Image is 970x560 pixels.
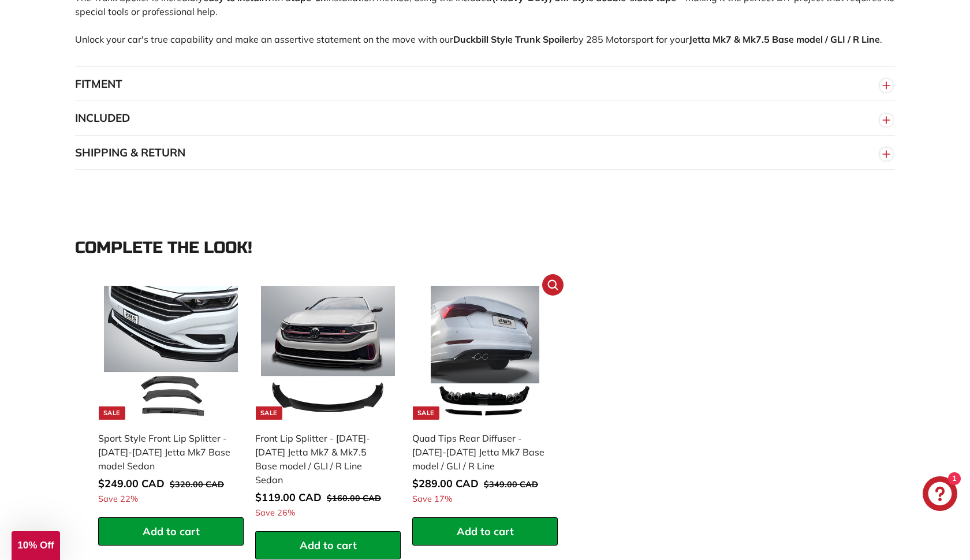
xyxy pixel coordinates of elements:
[255,491,322,504] span: $119.00 CAD
[484,479,538,490] span: $349.00 CAD
[689,33,880,45] strong: Jetta Mk7 & Mk7.5 Base model / GLI / R Line
[515,33,573,45] strong: Trunk Spoiler
[413,406,439,420] div: Sale
[457,525,514,538] span: Add to cart
[98,493,138,506] span: Save 22%
[327,493,381,503] span: $160.00 CAD
[75,239,895,257] div: Complete the look!
[75,67,895,102] button: FITMENT
[255,431,389,487] div: Front Lip Splitter - [DATE]-[DATE] Jetta Mk7 & Mk7.5 Base model / GLI / R Line Sedan
[919,476,961,514] inbox-online-store-chat: Shopify online store chat
[99,406,125,420] div: Sale
[98,517,244,546] button: Add to cart
[412,477,479,490] span: $289.00 CAD
[255,280,401,531] a: Sale Front Lip Splitter - [DATE]-[DATE] Jetta Mk7 & Mk7.5 Base model / GLI / R Line Sedan Save 26%
[170,479,224,490] span: $320.00 CAD
[453,33,513,45] strong: Duckbill Style
[300,539,357,552] span: Add to cart
[256,406,282,420] div: Sale
[75,101,895,136] button: INCLUDED
[98,280,244,517] a: Sale Sport Style Front Lip Splitter - [DATE]-[DATE] Jetta Mk7 Base model Sedan Save 22%
[75,136,895,170] button: SHIPPING & RETURN
[412,493,452,506] span: Save 17%
[255,531,401,560] button: Add to cart
[412,517,558,546] button: Add to cart
[98,431,232,473] div: Sport Style Front Lip Splitter - [DATE]-[DATE] Jetta Mk7 Base model Sedan
[412,280,558,517] a: Sale Quad Tips Rear Diffuser - [DATE]-[DATE] Jetta Mk7 Base model / GLI / R Line Save 17%
[412,431,546,473] div: Quad Tips Rear Diffuser - [DATE]-[DATE] Jetta Mk7 Base model / GLI / R Line
[12,531,60,560] div: 10% Off
[143,525,200,538] span: Add to cart
[255,507,295,520] span: Save 26%
[98,477,165,490] span: $249.00 CAD
[17,540,54,551] span: 10% Off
